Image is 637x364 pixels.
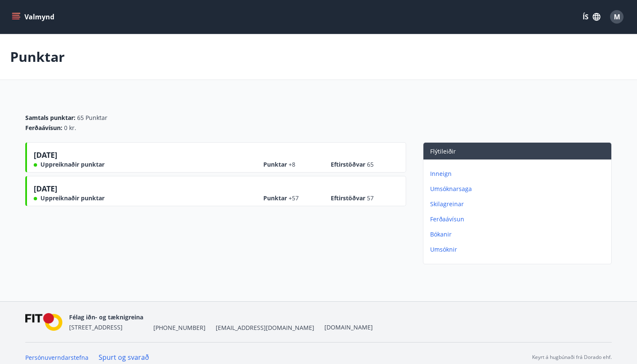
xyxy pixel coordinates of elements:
[430,185,608,193] p: Umsóknarsaga
[69,313,143,321] span: Félag iðn- og tæknigreina
[614,12,620,21] span: M
[532,353,612,361] p: Keyrt á hugbúnaði frá Dorado ehf.
[153,324,206,332] span: [PHONE_NUMBER]
[99,353,149,362] a: Spurt og svarað
[430,200,608,208] p: Skilagreinar
[25,313,62,331] img: FPQVkF9lTnNbbaRSFyT17YYeljoOGk5m51IhT0bO.png
[10,48,65,66] p: Punktar
[578,9,605,24] button: ÍS
[289,194,299,202] span: +57
[430,230,608,239] p: Bókanir
[367,194,374,202] span: 57
[10,9,58,24] button: menu
[216,324,314,332] span: [EMAIL_ADDRESS][DOMAIN_NAME]
[263,194,305,202] span: Punktar
[77,114,107,122] span: 65 Punktar
[430,215,608,223] p: Ferðaávísun
[607,7,627,27] button: M
[430,147,456,155] span: Flýtileiðir
[324,323,373,331] a: [DOMAIN_NAME]
[25,353,88,361] a: Persónuverndarstefna
[34,183,57,197] span: [DATE]
[40,160,104,169] span: Uppreiknaðir punktar
[289,160,295,168] span: +8
[331,160,374,169] span: Eftirstöðvar
[263,160,305,169] span: Punktar
[69,323,123,331] span: [STREET_ADDRESS]
[25,114,75,122] span: Samtals punktar :
[430,170,608,178] p: Inneign
[34,150,57,163] span: [DATE]
[25,124,62,132] span: Ferðaávísun :
[367,160,374,168] span: 65
[64,124,76,132] span: 0 kr.
[430,245,608,254] p: Umsóknir
[40,194,104,202] span: Uppreiknaðir punktar
[331,194,374,202] span: Eftirstöðvar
